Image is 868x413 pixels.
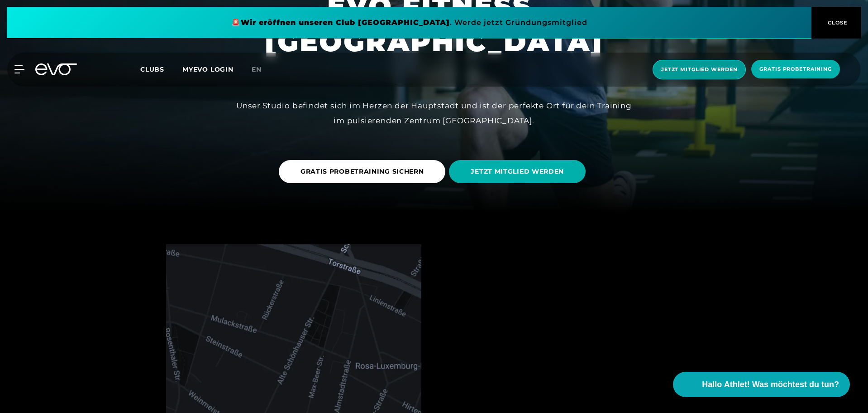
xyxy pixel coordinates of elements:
[140,65,164,73] span: Clubs
[449,153,589,190] a: JETZT MITGLIED WERDEN
[650,60,749,79] a: Jetzt Mitglied werden
[252,64,272,75] a: en
[300,167,424,176] span: GRATIS PROBETRAINING SICHERN
[811,7,861,39] button: CLOSE
[140,65,182,73] a: Clubs
[661,66,737,73] span: Jetzt Mitglied werden
[182,65,234,73] a: MYEVO LOGIN
[702,379,839,391] span: Hallo Athlet! Was möchtest du tun?
[230,98,638,128] div: Unser Studio befindet sich im Herzen der Hauptstadt und ist der perfekte Ort für dein Training im...
[673,372,850,397] button: Hallo Athlet! Was möchtest du tun?
[279,153,449,190] a: GRATIS PROBETRAINING SICHERN
[471,167,564,176] span: JETZT MITGLIED WERDEN
[252,65,262,73] span: en
[759,65,832,73] span: Gratis Probetraining
[825,19,848,27] span: CLOSE
[749,60,843,79] a: Gratis Probetraining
